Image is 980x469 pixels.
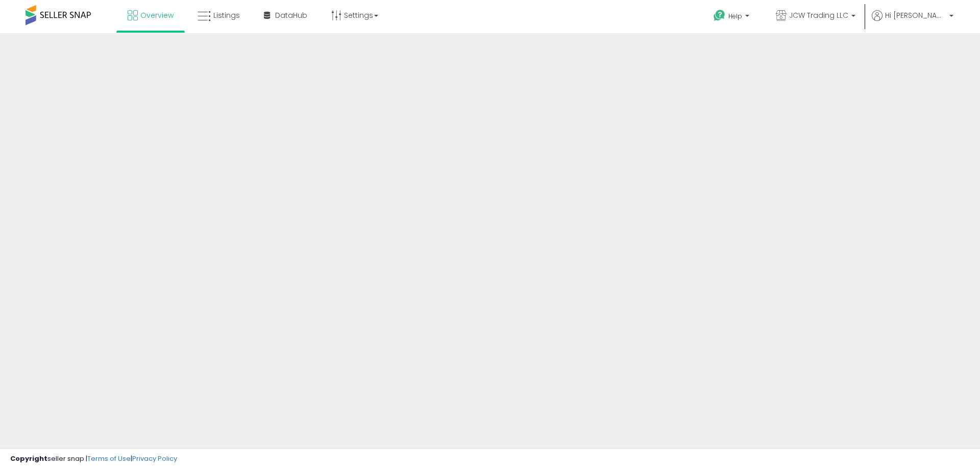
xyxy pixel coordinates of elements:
[10,454,47,463] strong: Copyright
[213,10,240,20] span: Listings
[728,12,742,20] span: Help
[132,454,177,463] a: Privacy Policy
[87,454,131,463] a: Terms of Use
[140,10,174,20] span: Overview
[705,2,759,33] a: Help
[275,10,307,20] span: DataHub
[713,9,726,22] i: Get Help
[789,10,848,20] span: JCW Trading LLC
[885,10,946,20] span: Hi [PERSON_NAME]
[10,454,177,464] div: seller snap | |
[872,10,953,33] a: Hi [PERSON_NAME]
